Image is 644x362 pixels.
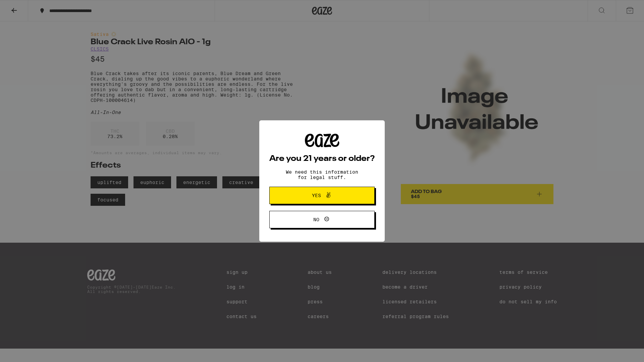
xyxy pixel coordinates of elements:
h2: Are you 21 years or older? [269,155,375,163]
span: Yes [312,193,321,198]
button: Yes [269,187,375,204]
iframe: Opens a widget where you can find more information [602,342,637,359]
p: We need this information for legal stuff. [280,169,364,180]
button: No [269,211,375,228]
span: No [313,217,319,222]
